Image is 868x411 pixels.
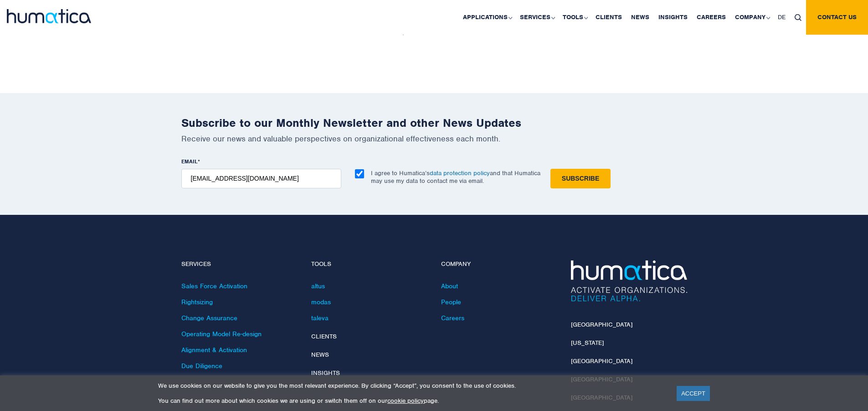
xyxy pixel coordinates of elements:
[778,13,786,21] span: DE
[7,9,91,23] img: logo
[311,333,337,340] a: Clients
[550,169,611,188] input: Subscribe
[441,282,458,290] a: About
[311,282,325,290] a: altus
[181,362,222,370] a: Due Diligence
[441,314,464,322] a: Careers
[181,346,247,354] a: Alignment & Activation
[795,14,801,21] img: search_icon
[571,339,604,347] a: [US_STATE]
[355,169,364,178] input: I agree to Humatica’sdata protection policyand that Humatica may use my data to contact me via em...
[311,260,427,268] h4: Tools
[181,260,298,268] h4: Services
[571,260,687,302] img: Humatica
[571,357,632,365] a: [GEOGRAPHIC_DATA]
[181,116,687,130] h2: Subscribe to our Monthly Newsletter and other News Updates
[311,351,329,359] a: News
[311,298,331,306] a: modas
[441,298,461,306] a: People
[430,169,490,177] a: data protection policy
[677,386,710,401] a: ACCEPT
[181,134,687,144] p: Receive our news and valuable perspectives on organizational effectiveness each month.
[181,314,237,322] a: Change Assurance
[158,382,665,390] p: We use cookies on our website to give you the most relevant experience. By clicking “Accept”, you...
[181,282,247,290] a: Sales Force Activation
[181,330,262,338] a: Operating Model Re-design
[181,298,213,306] a: Rightsizing
[371,169,540,185] p: I agree to Humatica’s and that Humatica may use my data to contact me via email.
[311,369,340,377] a: Insights
[311,314,329,322] a: taleva
[441,260,557,268] h4: Company
[158,397,665,405] p: You can find out more about which cookies we are using or switch them off on our page.
[387,397,424,405] a: cookie policy
[181,158,198,165] span: EMAIL
[571,321,632,328] a: [GEOGRAPHIC_DATA]
[181,169,341,188] input: name@company.com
